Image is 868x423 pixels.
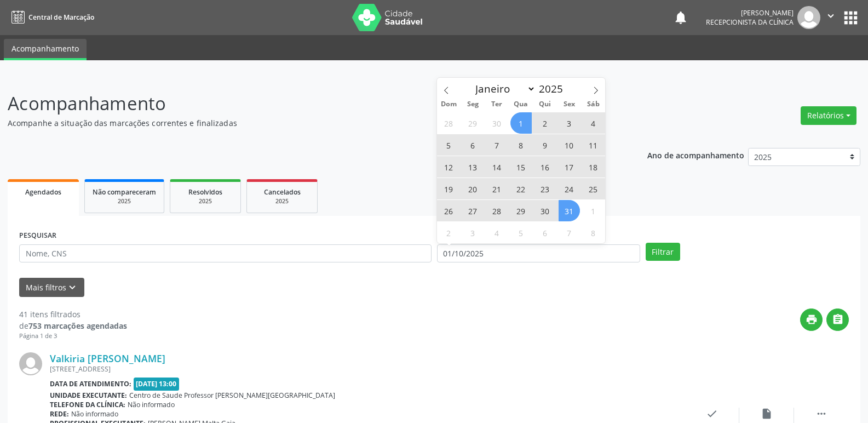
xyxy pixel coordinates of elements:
span: Outubro 5, 2025 [438,134,459,156]
span: Qua [509,101,533,108]
button: Mais filtroskeyboard_arrow_down [19,278,84,297]
span: Outubro 3, 2025 [559,112,580,134]
span: Outubro 23, 2025 [534,178,556,199]
span: Novembro 6, 2025 [534,222,556,243]
span: Outubro 25, 2025 [583,178,604,199]
span: Novembro 8, 2025 [583,222,604,243]
p: Acompanhamento [8,90,605,117]
a: Valkiria [PERSON_NAME] [50,352,165,364]
span: Outubro 22, 2025 [510,178,532,199]
span: Novembro 5, 2025 [510,222,532,243]
div: 41 itens filtrados [19,308,127,320]
i: check [706,408,718,420]
span: Outubro 20, 2025 [462,178,484,199]
span: Resolvidos [188,187,222,197]
input: Year [536,82,572,96]
span: Novembro 4, 2025 [486,222,508,243]
img: img [19,352,42,375]
span: Recepcionista da clínica [706,18,794,27]
div: 2025 [93,197,156,205]
img: img [797,6,820,29]
span: Outubro 18, 2025 [583,156,604,178]
button: apps [841,8,860,27]
span: Outubro 7, 2025 [486,134,508,156]
div: [PERSON_NAME] [706,8,794,18]
span: Não informado [71,409,118,419]
span: Outubro 19, 2025 [438,178,459,199]
strong: 753 marcações agendadas [28,321,127,331]
span: Seg [461,101,485,108]
span: Setembro 30, 2025 [486,112,508,134]
span: Não compareceram [93,187,156,197]
i: print [806,313,818,325]
b: Data de atendimento: [50,379,131,388]
input: Selecione um intervalo [437,244,640,263]
b: Telefone da clínica: [50,400,125,409]
i:  [815,408,827,420]
span: Qui [533,101,557,108]
span: Outubro 24, 2025 [559,178,580,199]
div: 2025 [178,197,233,205]
i: insert_drive_file [761,408,773,420]
span: Outubro 28, 2025 [486,200,508,221]
button: Relatórios [801,106,856,125]
button:  [826,308,849,331]
input: Nome, CNS [19,244,432,263]
span: Outubro 15, 2025 [510,156,532,178]
span: Novembro 3, 2025 [462,222,484,243]
span: [DATE] 13:00 [134,378,180,390]
b: Rede: [50,409,69,419]
span: Outubro 16, 2025 [534,156,556,178]
span: Outubro 29, 2025 [510,200,532,221]
span: Outubro 30, 2025 [534,200,556,221]
p: Ano de acompanhamento [647,148,744,162]
span: Outubro 10, 2025 [559,134,580,156]
div: Página 1 de 3 [19,331,127,341]
span: Outubro 26, 2025 [438,200,459,221]
span: Outubro 6, 2025 [462,134,484,156]
span: Outubro 12, 2025 [438,156,459,178]
span: Sex [557,101,581,108]
span: Outubro 27, 2025 [462,200,484,221]
span: Outubro 11, 2025 [583,134,604,156]
span: Outubro 2, 2025 [534,112,556,134]
button: notifications [673,10,688,25]
button: Filtrar [646,243,680,261]
span: Novembro 1, 2025 [583,200,604,221]
span: Agendados [25,187,61,197]
span: Outubro 17, 2025 [559,156,580,178]
span: Central de Marcação [28,13,94,22]
span: Setembro 28, 2025 [438,112,459,134]
p: Acompanhe a situação das marcações correntes e finalizadas [8,117,605,129]
b: Unidade executante: [50,391,127,400]
i: keyboard_arrow_down [66,282,78,294]
div: de [19,320,127,331]
span: Não informado [128,400,175,409]
a: Acompanhamento [4,39,87,60]
div: [STREET_ADDRESS] [50,364,685,374]
span: Setembro 29, 2025 [462,112,484,134]
span: Outubro 1, 2025 [510,112,532,134]
span: Sáb [581,101,605,108]
span: Ter [485,101,509,108]
a: Central de Marcação [8,8,94,26]
span: Novembro 2, 2025 [438,222,459,243]
span: Dom [437,101,461,108]
span: Novembro 7, 2025 [559,222,580,243]
span: Outubro 9, 2025 [534,134,556,156]
i:  [832,313,844,325]
i:  [825,10,837,22]
span: Outubro 4, 2025 [583,112,604,134]
button: print [800,308,823,331]
span: Cancelados [264,187,301,197]
span: Outubro 21, 2025 [486,178,508,199]
span: Centro de Saude Professor [PERSON_NAME][GEOGRAPHIC_DATA] [129,391,335,400]
span: Outubro 8, 2025 [510,134,532,156]
span: Outubro 14, 2025 [486,156,508,178]
select: Month [470,81,536,96]
span: Outubro 31, 2025 [559,200,580,221]
button:  [820,6,841,29]
span: Outubro 13, 2025 [462,156,484,178]
label: PESQUISAR [19,227,56,244]
div: 2025 [255,197,309,205]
